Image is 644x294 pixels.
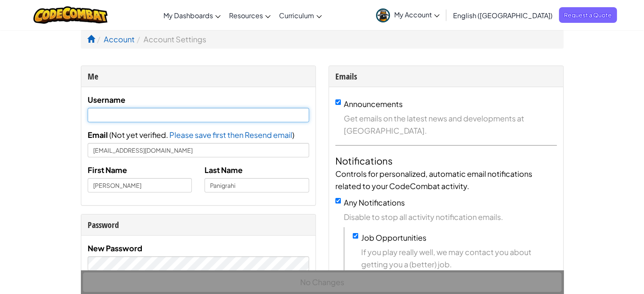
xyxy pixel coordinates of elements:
[361,246,557,270] span: If you play really well, we may contact you about getting you a (better) job.
[159,4,225,27] a: My Dashboards
[163,11,213,20] span: My Dashboards
[229,11,263,20] span: Resources
[559,7,617,23] a: Request a Quote
[111,130,169,140] span: Not yet verified.
[344,198,405,207] label: Any Notifications
[279,11,314,20] span: Curriculum
[169,130,292,140] span: Please save first then Resend email
[104,34,135,44] a: Account
[344,211,557,223] span: Disable to stop all activity notification emails.
[135,33,206,45] li: Account Settings
[449,4,557,27] a: English ([GEOGRAPHIC_DATA])
[344,112,557,137] span: Get emails on the latest news and developments at [GEOGRAPHIC_DATA].
[275,4,326,27] a: Curriculum
[344,99,403,109] label: Announcements
[88,93,125,106] label: Username
[88,70,309,82] div: Me
[225,4,275,27] a: Resources
[33,6,108,24] img: CodeCombat logo
[335,154,557,168] h4: Notifications
[292,130,294,140] span: )
[361,233,426,242] label: Job Opportunities
[88,164,127,176] label: First Name
[88,242,142,254] label: New Password
[88,130,108,140] span: Email
[108,130,111,140] span: (
[335,70,557,82] div: Emails
[372,2,444,28] a: My Account
[205,164,243,176] label: Last Name
[88,219,309,231] div: Password
[394,10,439,19] span: My Account
[376,8,390,22] img: avatar
[335,169,532,191] span: Controls for personalized, automatic email notifications related to your CodeCombat activity.
[453,11,553,20] span: English ([GEOGRAPHIC_DATA])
